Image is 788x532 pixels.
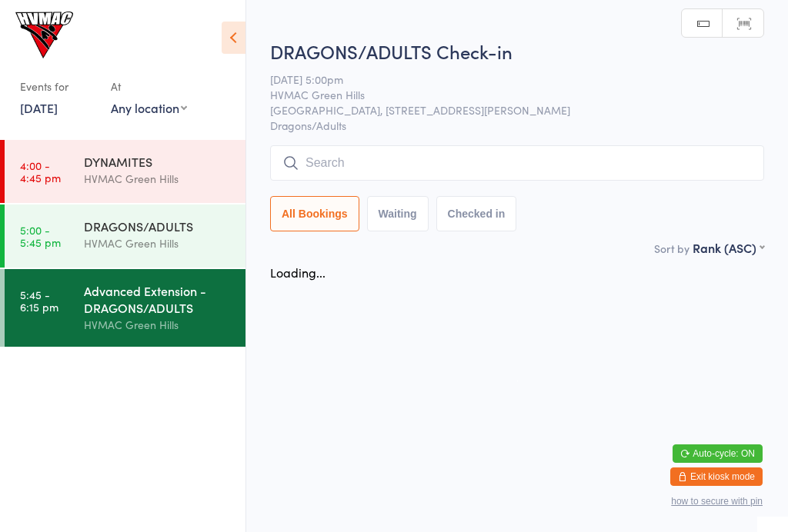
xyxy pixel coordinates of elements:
button: Checked in [436,196,517,231]
button: Waiting [367,196,429,231]
input: Search [270,145,764,181]
img: Hunter Valley Martial Arts Centre Green Hills [15,12,73,58]
a: 5:00 -5:45 pmDRAGONS/ADULTSHVMAC Green Hills [5,204,245,268]
button: how to secure with pin [671,496,763,507]
div: DYNAMITES [84,153,232,170]
div: Rank (ASC) [693,239,764,256]
span: [GEOGRAPHIC_DATA], [STREET_ADDRESS][PERSON_NAME] [270,102,740,118]
time: 5:45 - 6:15 pm [20,288,58,313]
h2: DRAGONS/ADULTS Check-in [270,38,764,64]
div: HVMAC Green Hills [84,316,232,334]
time: 4:00 - 4:45 pm [20,159,61,184]
div: At [111,74,187,99]
label: Sort by [654,241,689,256]
time: 5:00 - 5:45 pm [20,224,61,248]
span: HVMAC Green Hills [270,87,740,102]
div: Any location [111,99,187,116]
button: Auto-cycle: ON [673,444,763,463]
span: Dragons/Adults [270,118,764,133]
div: DRAGONS/ADULTS [84,218,232,234]
div: HVMAC Green Hills [84,170,232,188]
span: [DATE] 5:00pm [270,71,740,87]
div: Loading... [270,264,326,281]
a: 4:00 -4:45 pmDYNAMITESHVMAC Green Hills [5,140,245,203]
button: Exit kiosk mode [670,467,763,486]
a: 5:45 -6:15 pmAdvanced Extension - DRAGONS/ADULTSHVMAC Green Hills [5,269,245,347]
div: Events for [20,74,95,99]
button: All Bookings [270,196,359,231]
div: Advanced Extension - DRAGONS/ADULTS [84,282,232,316]
div: HVMAC Green Hills [84,234,232,252]
a: [DATE] [20,99,58,116]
